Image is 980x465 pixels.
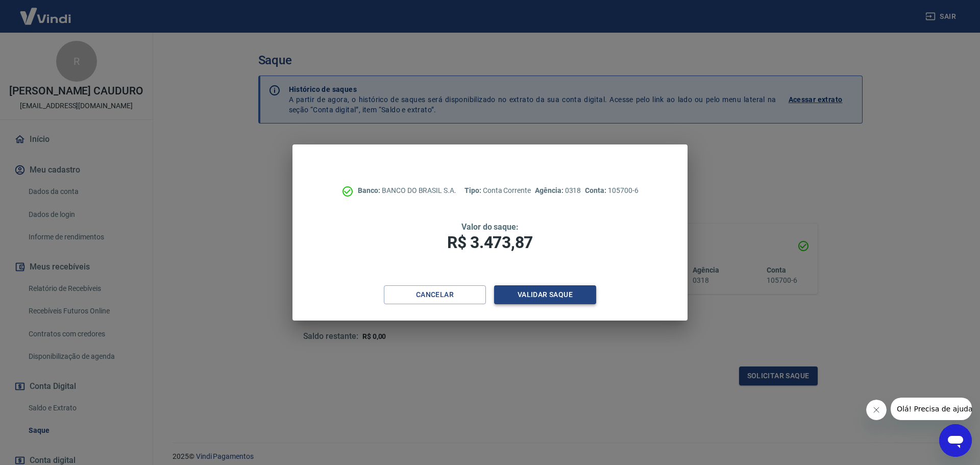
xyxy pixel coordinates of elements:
p: BANCO DO BRASIL S.A. [358,185,456,196]
span: Tipo: [464,186,483,194]
iframe: Botão para abrir a janela de mensagens [939,424,972,457]
iframe: Mensagem da empresa [891,398,972,420]
p: 105700-6 [585,185,638,196]
p: 0318 [535,185,581,196]
span: Conta: [585,186,608,194]
span: Agência: [535,186,565,194]
span: Valor do saque: [461,222,519,232]
span: Olá! Precisa de ajuda? [6,7,86,15]
iframe: Fechar mensagem [866,400,887,420]
span: Banco: [358,186,382,194]
span: R$ 3.473,87 [447,233,533,252]
button: Cancelar [384,285,486,304]
button: Validar saque [494,285,596,304]
p: Conta Corrente [464,185,531,196]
